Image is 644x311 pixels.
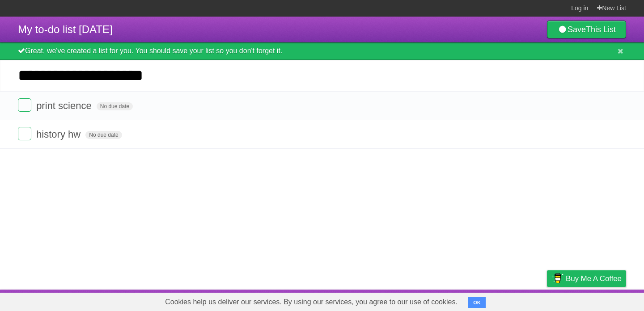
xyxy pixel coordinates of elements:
a: Developers [458,292,494,309]
a: Privacy [535,292,559,309]
label: Done [18,127,31,140]
a: Terms [505,292,525,309]
span: My to-do list [DATE] [18,23,113,35]
span: No due date [85,131,122,139]
span: print science [36,100,94,111]
a: Buy me a coffee [547,270,626,287]
span: No due date [97,102,133,110]
b: This List [586,25,616,34]
a: Suggest a feature [570,292,626,309]
span: history hw [36,129,83,140]
button: OK [468,297,486,308]
a: About [428,292,447,309]
img: Buy me a coffee [551,271,563,286]
span: Buy me a coffee [566,271,622,286]
span: Cookies help us deliver our services. By using our services, you agree to our use of cookies. [156,293,466,311]
a: SaveThis List [547,21,626,38]
label: Done [18,98,31,112]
